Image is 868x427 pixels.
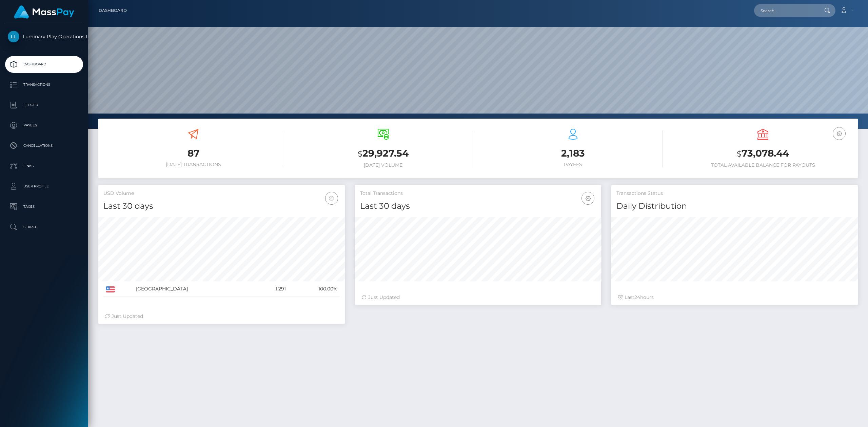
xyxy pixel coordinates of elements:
[8,80,80,90] p: Transactions
[5,117,83,134] a: Payees
[8,202,80,212] p: Taxes
[754,4,818,17] input: Search...
[358,149,362,159] small: $
[134,281,256,297] td: [GEOGRAPHIC_DATA]
[673,147,853,161] h3: 73,078.44
[616,190,853,197] h5: Transactions Status
[5,56,83,73] a: Dashboard
[106,286,115,292] img: US.png
[293,147,473,161] h3: 29,927.54
[8,161,80,171] p: Links
[362,294,595,301] div: Just Updated
[293,162,473,168] h6: [DATE] Volume
[103,147,283,160] h3: 87
[5,178,83,195] a: User Profile
[5,219,83,236] a: Search
[8,141,80,151] p: Cancellations
[483,162,663,167] h6: Payees
[634,294,640,300] span: 24
[737,149,742,159] small: $
[256,281,288,297] td: 1,291
[8,120,80,130] p: Payees
[8,100,80,110] p: Ledger
[14,5,74,19] img: MassPay Logo
[5,34,83,40] span: Luminary Play Operations Limited
[360,200,596,212] h4: Last 30 days
[8,181,80,191] p: User Profile
[103,162,283,167] h6: [DATE] Transactions
[673,162,853,168] h6: Total Available Balance for Payouts
[5,158,83,175] a: Links
[288,281,339,297] td: 100.00%
[5,97,83,114] a: Ledger
[5,198,83,215] a: Taxes
[99,3,127,18] a: Dashboard
[5,76,83,93] a: Transactions
[5,137,83,154] a: Cancellations
[8,31,19,42] img: Luminary Play Operations Limited
[483,147,663,160] h3: 2,183
[360,190,596,197] h5: Total Transactions
[8,59,80,69] p: Dashboard
[618,294,851,301] div: Last hours
[8,222,80,232] p: Search
[103,200,340,212] h4: Last 30 days
[103,190,340,197] h5: USD Volume
[616,200,853,212] h4: Daily Distribution
[105,313,338,320] div: Just Updated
